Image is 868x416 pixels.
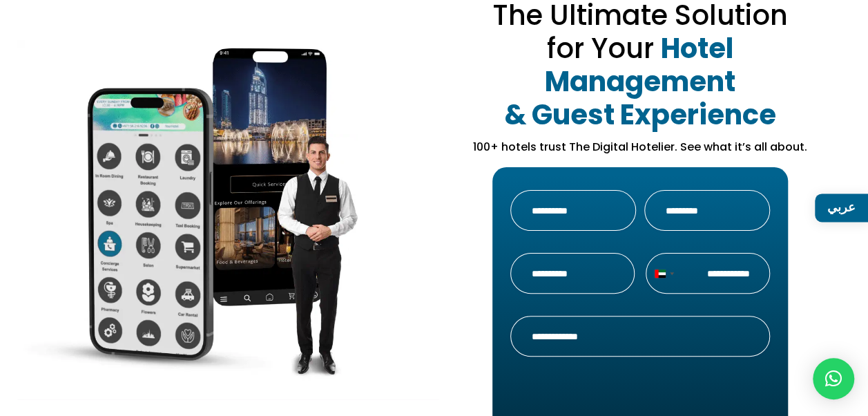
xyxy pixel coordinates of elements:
[646,254,678,293] button: Selected country
[456,139,825,155] p: 100+ hotels trust The Digital Hotelier. See what it’s all about.
[815,193,868,222] a: عربي
[510,379,770,393] label: CAPTCHA
[17,41,438,400] img: Main-Comp-3
[504,29,775,134] strong: Hotel Management & Guest Experience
